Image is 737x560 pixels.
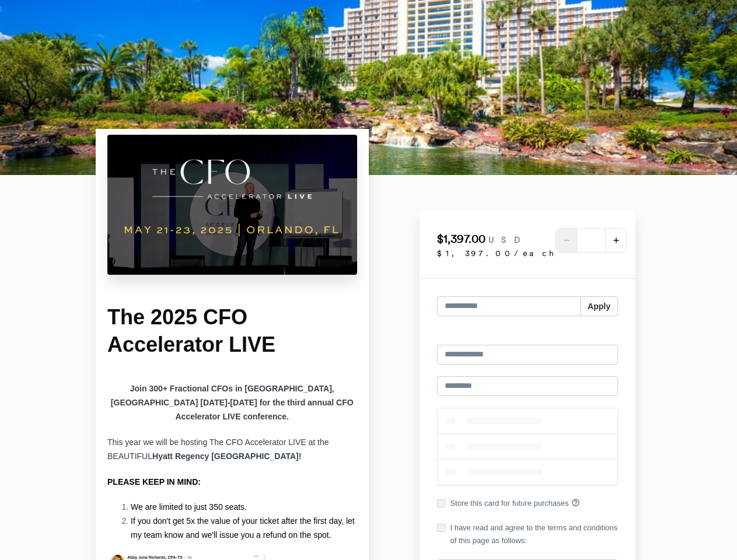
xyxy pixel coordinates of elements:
[580,296,618,316] button: Apply
[131,516,355,540] span: If you don't get 5x the value of your ticket after the first day, let my team know and we'll issu...
[107,437,329,461] span: This year we will be hosting The CFO Accelerator LIVE at the BEAUTIFUL
[596,328,618,345] a: Log in
[131,502,247,512] span: We are limited to just 350 seats.
[437,499,445,508] input: Store this card for future purchases
[437,232,485,246] span: $1,397.00
[488,235,527,244] span: USD
[107,477,201,487] b: PLEASE KEEP IN MIND:
[107,135,357,275] img: ab3e435-a861-b21-8000-d246cf1cd7da_MAY_15_-_17DALLAS_TX.png
[437,524,445,532] input: I have read and agree to the terms and conditions of this page as follows:
[152,452,301,461] strong: Hyatt Regency [GEOGRAPHIC_DATA]!
[111,384,354,421] strong: Join 300+ Fractional CFOs in [GEOGRAPHIC_DATA], [GEOGRAPHIC_DATA] [DATE]-[DATE] for the third ann...
[437,521,618,547] label: I have read and agree to the terms and conditions of this page as follows:
[605,229,626,252] button: add
[437,247,556,261] div: $1,397.00/each
[107,304,357,359] h1: The 2025 CFO Accelerator LIVE
[437,497,618,510] label: Store this card for future purchases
